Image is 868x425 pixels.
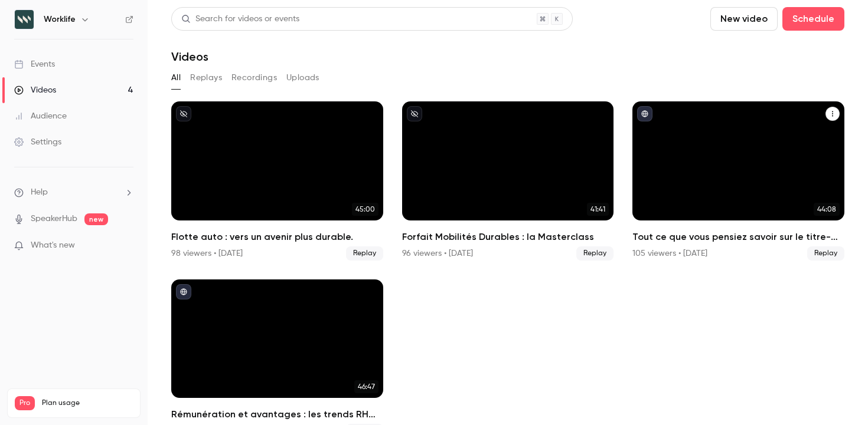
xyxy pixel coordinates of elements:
iframe: Noticeable Trigger [119,240,133,251]
button: All [171,68,181,87]
h2: Rémunération et avantages : les trends RH 2025 pour renforcer votre marque employeur [171,407,383,421]
button: New video [710,7,778,31]
li: Forfait Mobilités Durables : la Masterclass [402,101,614,261]
span: 44:08 [814,203,840,216]
button: unpublished [176,106,191,121]
a: 44:08Tout ce que vous pensiez savoir sur le titre-restaurant est faux (ou presque) !105 viewers •... [632,101,844,261]
span: Replay [346,246,383,261]
section: Videos [171,7,844,418]
a: 45:00Flotte auto : vers un avenir plus durable.98 viewers • [DATE]Replay [171,101,383,261]
img: Worklife [15,10,34,29]
div: 98 viewers • [DATE] [171,248,243,259]
button: Replays [190,68,222,87]
li: Tout ce que vous pensiez savoir sur le titre-restaurant est faux (ou presque) ! [632,101,844,261]
h2: Flotte auto : vers un avenir plus durable. [171,230,383,244]
span: Replay [576,246,614,261]
button: published [637,106,652,121]
h2: Forfait Mobilités Durables : la Masterclass [402,230,614,244]
span: Replay [807,246,844,261]
a: SpeakerHub [31,213,77,225]
div: Settings [14,136,61,148]
span: Pro [15,396,35,410]
button: Uploads [286,68,319,87]
span: 45:00 [352,203,378,216]
span: What's new [31,239,75,252]
div: Videos [14,84,56,96]
div: 105 viewers • [DATE] [632,248,707,259]
span: Help [31,186,48,199]
button: published [176,284,191,299]
div: Audience [14,110,67,122]
span: new [84,213,108,225]
div: Events [14,58,55,70]
span: Plan usage [42,398,133,408]
div: Search for videos or events [181,13,299,25]
li: Flotte auto : vers un avenir plus durable. [171,101,383,261]
a: 41:41Forfait Mobilités Durables : la Masterclass96 viewers • [DATE]Replay [402,101,614,261]
h2: Tout ce que vous pensiez savoir sur le titre-restaurant est faux (ou presque) ! [632,230,844,244]
h1: Videos [171,50,208,64]
button: Schedule [782,7,844,31]
span: 46:47 [354,380,378,393]
div: 96 viewers • [DATE] [402,248,473,259]
span: 41:41 [587,203,609,216]
li: help-dropdown-opener [14,186,133,199]
button: unpublished [407,106,422,121]
h6: Worklife [44,14,76,25]
button: Recordings [231,68,277,87]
